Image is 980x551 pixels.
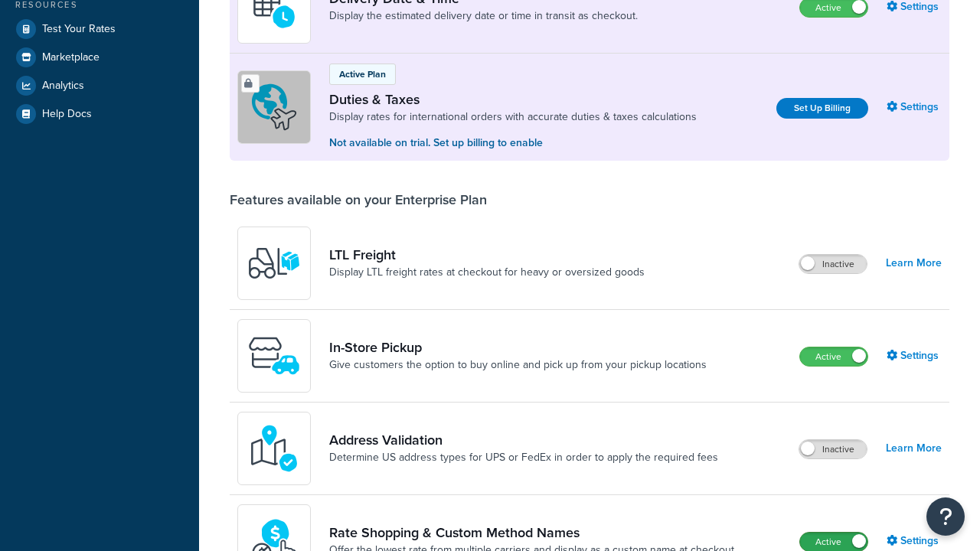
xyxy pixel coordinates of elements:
[329,432,718,448] a: Address Validation
[11,72,188,99] a: Analytics
[886,438,942,459] a: Learn More
[886,253,942,274] a: Learn More
[329,265,645,280] a: Display LTL freight rates at checkout for heavy or oversized goods
[42,51,100,64] span: Marketplace
[887,96,942,118] a: Settings
[926,497,965,536] button: Open Resource Center
[887,345,942,367] a: Settings
[329,450,718,465] a: Determine US address types for UPS or FedEx in order to apply the required fees
[230,191,487,208] div: Features available on your Enterprise Plan
[11,100,188,128] a: Help Docs
[42,108,92,121] span: Help Docs
[800,347,867,366] label: Active
[247,236,301,290] img: y79ZsPf0fXUFUhFXDzUgf+ktZg5F2+ohG75+v3d2s1D9TjoU8PiyCIluIjV41seZevKCRuEjTPPOKHJsQcmKCXGdfprl3L4q7...
[329,91,697,108] a: Duties & Taxes
[799,255,867,273] label: Inactive
[11,44,188,71] a: Marketplace
[329,339,707,356] a: In-Store Pickup
[11,15,188,43] a: Test Your Rates
[329,8,638,24] a: Display the estimated delivery date or time in transit as checkout.
[42,23,116,36] span: Test Your Rates
[776,98,868,119] a: Set Up Billing
[329,135,697,152] p: Not available on trial. Set up billing to enable
[42,80,84,93] span: Analytics
[800,533,867,551] label: Active
[247,422,301,475] img: kIG8fy0lQAAAABJRU5ErkJggg==
[329,246,645,263] a: LTL Freight
[329,357,707,373] a: Give customers the option to buy online and pick up from your pickup locations
[247,329,301,383] img: wfgcfpwTIucLEAAAAASUVORK5CYII=
[799,440,867,458] label: Inactive
[329,109,697,125] a: Display rates for international orders with accurate duties & taxes calculations
[339,67,386,81] p: Active Plan
[329,524,734,541] a: Rate Shopping & Custom Method Names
